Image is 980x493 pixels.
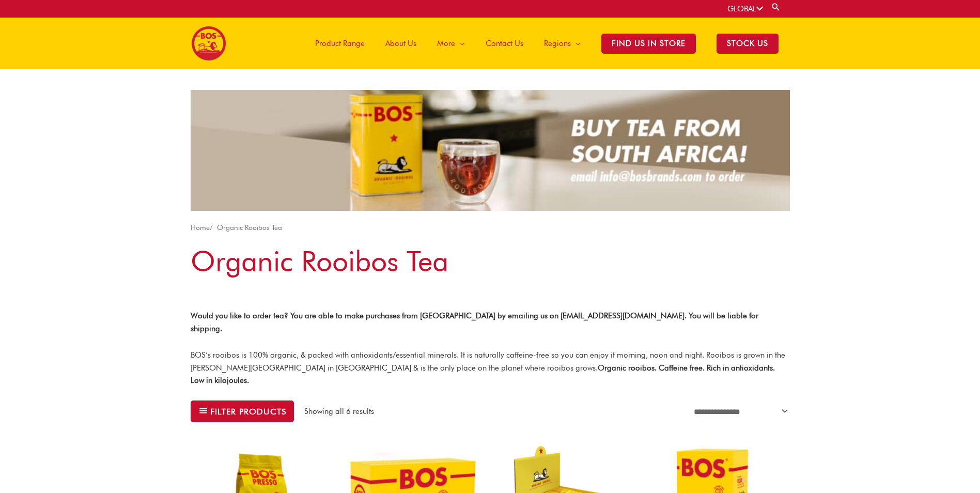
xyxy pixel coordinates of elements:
[191,349,790,387] p: BOS’s rooibos is 100% organic, & packed with antioxidants/essential minerals. It is naturally caf...
[486,28,523,59] span: Contact Us
[771,2,781,12] a: Search button
[191,241,790,281] h1: Organic Rooibos Tea
[375,18,427,69] a: About Us
[544,28,571,59] span: Regions
[191,223,210,232] a: Home
[706,18,789,69] a: STOCK US
[601,34,696,54] span: Find Us in Store
[437,28,455,59] span: More
[717,34,779,54] span: STOCK US
[591,18,706,69] a: Find Us in Store
[688,402,790,422] select: Shop order
[191,311,758,333] strong: Would you like to order tea? You are able to make purchases from [GEOGRAPHIC_DATA] by emailing us...
[534,18,591,69] a: Regions
[191,26,226,61] img: BOS logo finals-200px
[727,4,763,13] a: GLOBAL
[191,400,294,422] button: Filter products
[427,18,475,69] a: More
[475,18,534,69] a: Contact Us
[191,221,790,234] nav: Breadcrumb
[305,18,375,69] a: Product Range
[210,408,286,415] span: Filter products
[385,28,416,59] span: About Us
[315,28,365,59] span: Product Range
[297,18,789,69] nav: Site Navigation
[304,406,374,418] p: Showing all 6 results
